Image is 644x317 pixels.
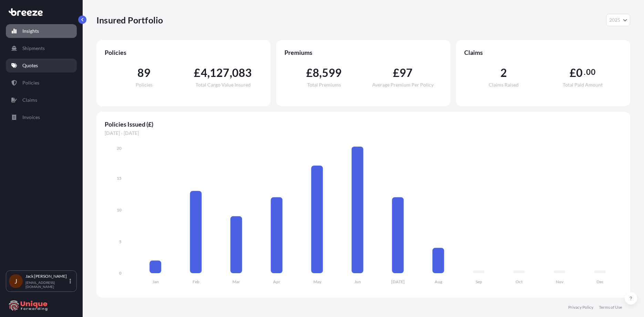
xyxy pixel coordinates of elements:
span: 97 [399,67,413,78]
tspan: 10 [117,207,122,212]
span: , [319,67,322,78]
p: Claims [22,97,37,103]
span: £ [306,67,313,78]
span: Policies Issued (£) [105,120,622,128]
a: Terms of Use [599,305,622,310]
a: Quotes [6,59,77,72]
span: . [584,69,585,75]
a: Claims [6,93,77,107]
a: Shipments [6,41,77,55]
a: Privacy Policy [568,305,593,310]
a: Invoices [6,110,77,124]
tspan: 15 [117,176,122,181]
span: Claims [464,48,622,57]
span: J [14,278,17,285]
span: 0 [576,67,583,78]
span: Total Premiums [307,82,341,87]
tspan: Jun [354,279,361,284]
span: , [207,67,210,78]
span: [DATE] - [DATE] [105,130,622,137]
span: 8 [313,67,319,78]
span: Total Paid Amount [563,82,603,87]
span: 4 [201,67,207,78]
span: Total Cargo Value Insured [196,82,251,87]
p: Jack [PERSON_NAME] [25,274,68,279]
span: Premiums [284,48,442,57]
span: 083 [232,67,252,78]
tspan: Aug [435,279,443,284]
span: 89 [137,67,150,78]
span: £ [570,67,576,78]
tspan: 0 [119,270,122,276]
tspan: Oct [516,279,523,284]
tspan: Sep [476,279,482,284]
tspan: Feb [193,279,199,284]
span: 599 [322,67,342,78]
tspan: [DATE] [391,279,405,284]
span: Claims Raised [489,82,519,87]
tspan: May [313,279,322,284]
tspan: Jan [153,279,159,284]
p: [EMAIL_ADDRESS][DOMAIN_NAME] [25,280,68,289]
span: 127 [210,67,230,78]
tspan: Dec [596,279,604,284]
a: Insights [6,24,77,38]
img: organization-logo [9,300,48,311]
span: 00 [586,69,595,75]
p: Insights [22,28,39,34]
tspan: Nov [556,279,564,284]
p: Shipments [22,45,45,52]
span: £ [194,67,200,78]
span: , [230,67,232,78]
span: Policies [136,82,153,87]
span: £ [393,67,399,78]
tspan: 20 [117,146,122,151]
button: Year Selector [606,14,630,26]
tspan: 5 [119,239,122,244]
p: Policies [22,79,39,86]
span: 2025 [609,17,620,23]
span: 2 [500,67,507,78]
tspan: Mar [232,279,240,284]
tspan: Apr [273,279,280,284]
a: Policies [6,76,77,90]
p: Insured Portfolio [96,14,163,26]
p: Quotes [22,62,38,69]
span: Average Premium Per Policy [372,82,434,87]
p: Invoices [22,114,40,121]
span: Policies [105,48,262,57]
